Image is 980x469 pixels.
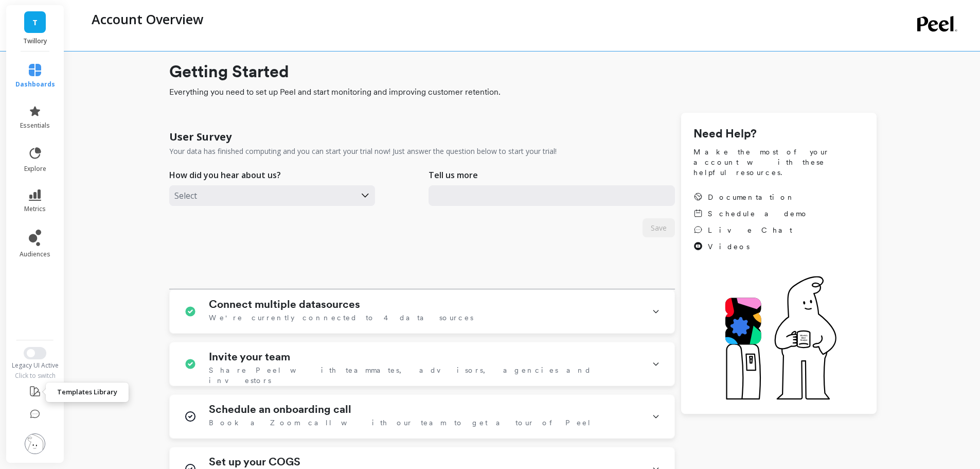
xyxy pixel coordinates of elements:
[209,351,290,363] h1: Invite your team
[169,86,877,98] span: Everything you need to set up Peel and start monitoring and improving customer retention.
[15,80,55,89] span: dashboards
[169,169,281,181] p: How did you hear about us?
[24,205,46,213] span: metrics
[169,130,231,144] h1: User Survey
[209,418,592,428] span: Book a Zoom call with our team to get a tour of Peel
[20,121,50,130] span: essentials
[169,59,877,84] h1: Getting Started
[209,403,351,415] h1: Schedule an onboarding call
[708,225,792,235] span: Live Chat
[209,312,473,323] span: We're currently connected to 4 data sources
[209,298,360,310] h1: Connect multiple datasources
[20,250,50,258] span: audiences
[708,192,795,202] span: Documentation
[693,209,809,219] a: Schedule a demo
[708,209,809,219] span: Schedule a demo
[169,146,557,157] p: Your data has finished computing and you can start your trial now! Just answer the question below...
[92,10,203,28] p: Account Overview
[24,347,46,359] button: Switch to New UI
[209,456,300,468] h1: Set up your COGS
[708,241,750,252] span: Videos
[5,361,65,370] div: Legacy UI Active
[5,372,65,380] div: Click to switch
[429,169,478,181] p: Tell us more
[24,165,46,173] span: explore
[693,147,864,178] span: Make the most of your account with these helpful resources.
[209,365,639,386] span: Share Peel with teammates, advisors, agencies and investors
[32,16,38,28] span: T
[693,192,809,202] a: Documentation
[16,37,54,45] p: Twillory
[25,433,45,454] img: profile picture
[693,125,864,143] h1: Need Help?
[693,241,809,252] a: Videos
